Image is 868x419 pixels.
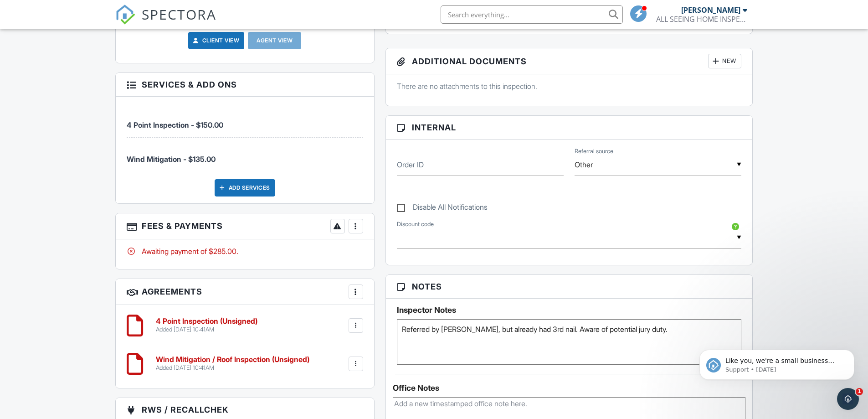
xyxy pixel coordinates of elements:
h3: Services & Add ons [116,73,374,97]
iframe: Intercom live chat [837,388,859,410]
span: 1 [856,388,863,395]
div: [PERSON_NAME] [681,5,740,15]
h3: Notes [386,275,753,299]
a: SPECTORA [115,12,216,31]
div: Added [DATE] 10:41AM [156,326,257,333]
h3: Agreements [116,279,374,305]
h3: Internal [386,116,753,140]
label: Referral source [575,147,613,155]
label: Discount code [397,220,434,228]
textarea: Referred by [PERSON_NAME], but already had 3rd nail. Aware of potential jury duty. [397,319,742,365]
a: Client View [191,36,240,45]
div: ALL SEEING HOME INSPECTION [656,15,747,24]
h3: Additional Documents [386,48,753,74]
label: Disable All Notifications [397,203,488,214]
span: 4 Point Inspection - $150.00 [127,120,223,129]
div: Add Services [215,179,275,197]
span: Wind Mitigation - $135.00 [127,155,216,164]
div: Office Notes [393,383,746,393]
iframe: Intercom notifications message [686,331,868,394]
h3: Fees & Payments [116,213,374,239]
h6: 4 Point Inspection (Unsigned) [156,317,257,326]
a: Wind Mitigation / Roof Inspection (Unsigned) Added [DATE] 10:41AM [156,356,309,372]
h5: Inspector Notes [397,305,742,315]
div: New [708,54,741,68]
li: Service: 4 Point Inspection [127,103,363,138]
li: Service: Wind Mitigation [127,138,363,171]
div: Awaiting payment of $285.00. [127,246,363,256]
p: There are no attachments to this inspection. [397,81,742,91]
h6: Wind Mitigation / Roof Inspection (Unsigned) [156,356,309,364]
a: 4 Point Inspection (Unsigned) Added [DATE] 10:41AM [156,317,257,333]
div: Added [DATE] 10:41AM [156,364,309,372]
span: SPECTORA [142,5,216,24]
label: Order ID [397,160,424,170]
input: Search everything... [441,5,623,24]
img: The Best Home Inspection Software - Spectora [115,5,135,25]
p: Message from Support, sent 4d ago [40,35,157,43]
span: Like you, we're a small business that relies on reviews to grow. If you have a few minutes, we'd ... [40,26,156,79]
